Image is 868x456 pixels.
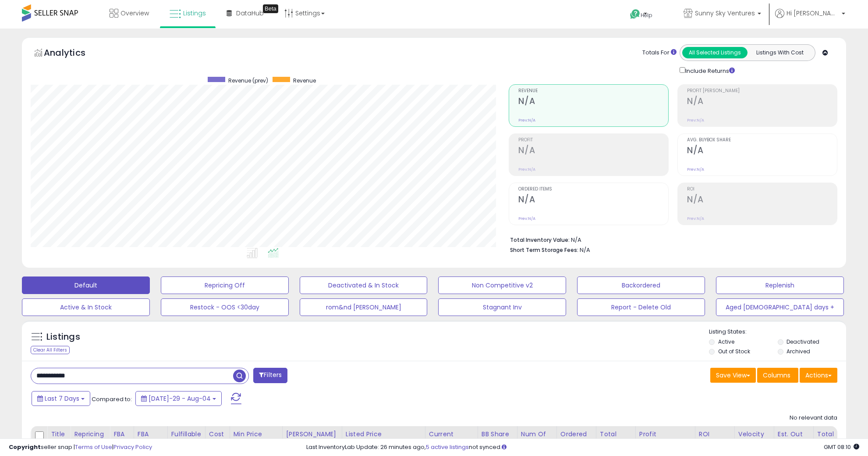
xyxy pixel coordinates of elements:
h2: N/A [518,145,668,157]
button: Backordered [577,276,705,294]
label: Active [718,338,734,345]
div: Title [51,430,67,439]
div: ROI [699,430,731,439]
button: Repricing Off [161,276,289,294]
span: Revenue [293,77,316,84]
button: rom&nd [PERSON_NAME] [300,298,428,316]
div: No relevant data [790,414,837,422]
span: Listings [183,9,206,18]
div: Ordered Items [560,430,592,448]
b: Short Term Storage Fees: [510,246,578,254]
div: Last InventoryLab Update: 26 minutes ago, not synced. [306,443,859,452]
div: Total Profit [600,430,632,448]
span: N/A [580,246,590,254]
span: 2025-08-13 08:10 GMT [824,443,859,451]
a: Privacy Policy [113,443,152,451]
button: Save View [710,368,756,383]
button: [DATE]-29 - Aug-04 [135,391,222,406]
span: Ordered Items [518,187,668,192]
div: Velocity [738,430,770,439]
h2: N/A [518,194,668,206]
small: Prev: N/A [518,216,535,221]
label: Deactivated [787,338,819,345]
button: Active & In Stock [22,298,150,316]
button: Restock - OOS <30day [161,298,289,316]
button: Filters [253,368,287,383]
small: Prev: N/A [518,167,535,172]
button: All Selected Listings [682,47,748,58]
h5: Listings [46,331,80,343]
div: [PERSON_NAME] [286,430,338,439]
button: Report - Delete Old [577,298,705,316]
div: Min Price [234,430,279,439]
span: Revenue [518,89,668,93]
div: Repricing [74,430,106,439]
button: Default [22,276,150,294]
h2: N/A [518,96,668,108]
button: Replenish [716,276,844,294]
span: Revenue (prev) [228,77,268,84]
button: Actions [800,368,837,383]
div: Profit [PERSON_NAME] [639,430,691,448]
span: Help [641,11,652,19]
div: Clear All Filters [31,346,70,354]
button: Deactivated & In Stock [300,276,428,294]
label: Archived [787,348,810,355]
span: [DATE]-29 - Aug-04 [149,394,211,403]
div: Fulfillable Quantity [171,430,202,448]
button: Listings With Cost [747,47,812,58]
div: Cost [209,430,226,439]
b: Total Inventory Value: [510,236,570,244]
h2: N/A [687,145,837,157]
a: Terms of Use [75,443,112,451]
p: Listing States: [709,328,846,336]
button: Aged [DEMOGRAPHIC_DATA] days + [716,298,844,316]
a: Hi [PERSON_NAME] [775,9,845,29]
span: DataHub [236,9,264,18]
button: Stagnant Inv [438,298,566,316]
span: Profit [518,138,668,143]
label: Out of Stock [718,348,750,355]
small: Prev: N/A [687,167,704,172]
span: ROI [687,187,837,192]
a: 5 active listings [426,443,469,451]
span: Avg. Buybox Share [687,138,837,143]
i: Get Help [630,9,641,20]
strong: Copyright [9,443,41,451]
small: Prev: N/A [518,118,535,123]
small: Prev: N/A [687,216,704,221]
span: Sunny Sky Ventures [695,9,755,18]
span: Last 7 Days [45,394,79,403]
h2: N/A [687,96,837,108]
div: Total Rev. [817,430,849,448]
a: Help [623,2,670,29]
span: Compared to: [92,395,132,403]
div: Current Buybox Price [429,430,474,448]
span: Columns [763,371,790,380]
div: Num of Comp. [521,430,553,448]
div: Include Returns [673,65,745,75]
div: BB Share 24h. [482,430,514,448]
span: Hi [PERSON_NAME] [787,9,839,18]
div: Listed Price [346,430,422,439]
li: N/A [510,234,831,244]
span: Profit [PERSON_NAME] [687,89,837,93]
button: Last 7 Days [32,391,90,406]
small: Prev: N/A [687,118,704,123]
h5: Analytics [44,47,103,61]
div: Totals For [642,49,677,57]
button: Non Competitive v2 [438,276,566,294]
h2: N/A [687,194,837,206]
div: Tooltip anchor [263,4,278,13]
span: Overview [120,9,149,18]
div: seller snap | | [9,443,152,452]
button: Columns [757,368,798,383]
